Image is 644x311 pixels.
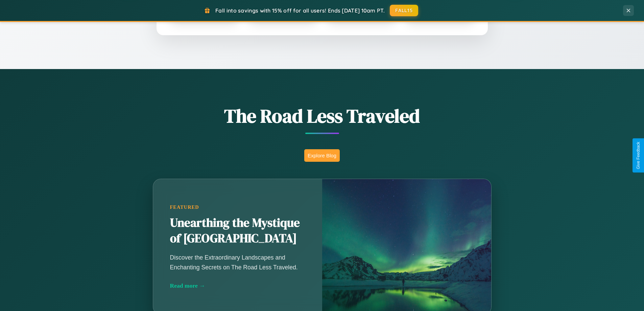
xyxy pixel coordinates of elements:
p: Discover the Extraordinary Landscapes and Enchanting Secrets on The Road Less Traveled. [170,253,305,272]
button: FALL15 [390,5,418,16]
div: Read more → [170,282,305,289]
span: Fall into savings with 15% off for all users! Ends [DATE] 10am PT. [215,7,385,14]
div: Give Feedback [636,142,641,169]
div: Featured [170,204,305,210]
h2: Unearthing the Mystique of [GEOGRAPHIC_DATA] [170,215,305,246]
button: Explore Blog [304,149,340,162]
h1: The Road Less Traveled [119,103,525,129]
